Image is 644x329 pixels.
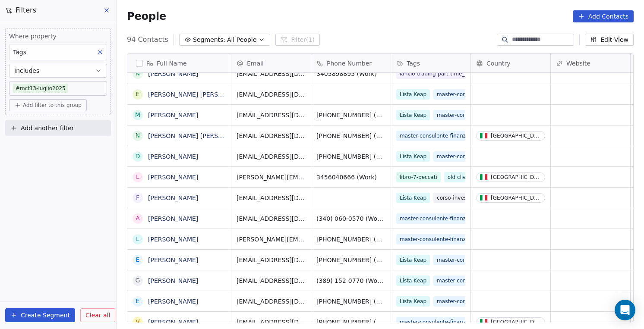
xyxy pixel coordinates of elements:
[316,173,377,182] span: 3456040666 (Work)
[237,297,306,306] span: [EMAIL_ADDRESS][DOMAIN_NAME]
[396,110,430,120] span: Lista Keap
[136,152,140,161] div: D
[148,132,341,139] a: [PERSON_NAME] [PERSON_NAME] Mahathantri [PERSON_NAME]
[136,235,139,244] div: L
[127,34,168,45] span: 94 Contacts
[237,276,306,285] span: [EMAIL_ADDRESS][DOMAIN_NAME]
[136,69,140,78] div: n
[148,215,198,222] a: [PERSON_NAME]
[316,276,385,285] span: (389) 152-0770 (Work)
[136,297,140,306] div: E
[396,234,481,244] span: master-consulente-finanziario
[148,257,198,263] a: [PERSON_NAME]
[311,54,391,72] div: Phone Number
[237,235,306,244] span: [PERSON_NAME][EMAIL_ADDRESS][PERSON_NAME][DOMAIN_NAME]
[316,111,385,119] span: [PHONE_NUMBER] (Work)
[316,235,385,244] span: [PHONE_NUMBER] (Work)
[316,69,377,78] span: 3405898895 (Work)
[237,132,306,140] span: [EMAIL_ADDRESS][DOMAIN_NAME]
[237,214,306,223] span: [EMAIL_ADDRESS][DOMAIN_NAME]
[127,10,166,23] span: People
[316,132,385,140] span: [PHONE_NUMBER] (Work)
[433,276,518,286] span: master-consulente-finanziario
[491,195,541,201] div: [GEOGRAPHIC_DATA]
[491,319,541,325] div: [GEOGRAPHIC_DATA]
[148,70,198,77] a: [PERSON_NAME]
[148,153,198,160] a: [PERSON_NAME]
[135,110,140,119] div: M
[157,59,187,68] span: Full Name
[148,91,250,98] a: [PERSON_NAME] [PERSON_NAME]
[136,276,140,285] div: G
[148,319,198,326] a: [PERSON_NAME]
[433,193,518,203] span: corso-investitore-consapevole
[237,69,306,78] span: [EMAIL_ADDRESS][DOMAIN_NAME]
[396,317,481,327] span: master-consulente-finanziario
[148,194,198,201] a: [PERSON_NAME]
[237,318,306,326] span: [EMAIL_ADDRESS][DOMAIN_NAME]
[327,59,372,68] span: Phone Number
[136,131,140,140] div: N
[551,54,630,72] div: Website
[136,193,139,202] div: F
[396,296,430,307] span: Lista Keap
[316,318,385,326] span: [PHONE_NUMBER] (Work)
[566,59,590,68] span: Website
[231,54,311,72] div: Email
[148,277,198,284] a: [PERSON_NAME]
[491,133,541,139] div: [GEOGRAPHIC_DATA]
[391,54,470,72] div: Tags
[433,255,518,265] span: master-consulente-finanziario
[237,111,306,119] span: [EMAIL_ADDRESS][DOMAIN_NAME]
[136,317,140,326] div: V
[136,255,140,264] div: E
[396,213,481,224] span: master-consulente-finanziario
[136,214,140,223] div: A
[585,34,634,46] button: Edit View
[237,173,306,182] span: [PERSON_NAME][EMAIL_ADDRESS][DOMAIN_NAME]
[433,151,518,162] span: master-consulente-finanziario
[316,152,385,161] span: [PHONE_NUMBER] (Work)
[396,193,430,203] span: Lista Keap
[433,89,518,100] span: master-consulente-finanziario
[316,256,385,264] span: [PHONE_NUMBER] (Work)
[275,34,320,46] button: Filter(1)
[237,256,306,264] span: [EMAIL_ADDRESS][DOMAIN_NAME]
[237,194,306,202] span: [EMAIL_ADDRESS][DOMAIN_NAME]
[148,298,198,305] a: [PERSON_NAME]
[136,90,140,99] div: E
[396,69,486,79] span: lancio-trading-part-time_[DATE]
[573,10,634,22] button: Add Contacts
[615,300,635,320] div: Open Intercom Messenger
[486,59,511,68] span: Country
[471,54,550,72] div: Country
[433,110,518,120] span: master-consulente-finanziario
[237,90,306,99] span: [EMAIL_ADDRESS][DOMAIN_NAME]
[433,296,518,307] span: master-consulente-finanziario
[396,172,441,182] span: libro-7-peccati
[396,89,430,100] span: Lista Keap
[127,54,231,72] div: Full Name
[247,59,264,68] span: Email
[491,174,541,180] div: [GEOGRAPHIC_DATA]
[316,297,385,306] span: [PHONE_NUMBER] (Work)
[136,172,139,182] div: L
[227,35,256,44] span: All People
[148,174,198,181] a: [PERSON_NAME]
[193,35,225,44] span: Segments:
[148,236,198,243] a: [PERSON_NAME]
[396,131,481,141] span: master-consulente-finanziario
[396,255,430,265] span: Lista Keap
[148,112,198,119] a: [PERSON_NAME]
[127,73,231,323] div: grid
[316,214,385,223] span: (340) 060-0570 (Work)
[396,276,430,286] span: Lista Keap
[444,172,514,182] span: old client-libro 7 Peccati
[237,152,306,161] span: [EMAIL_ADDRESS][DOMAIN_NAME]
[396,151,430,162] span: Lista Keap
[407,59,420,68] span: Tags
